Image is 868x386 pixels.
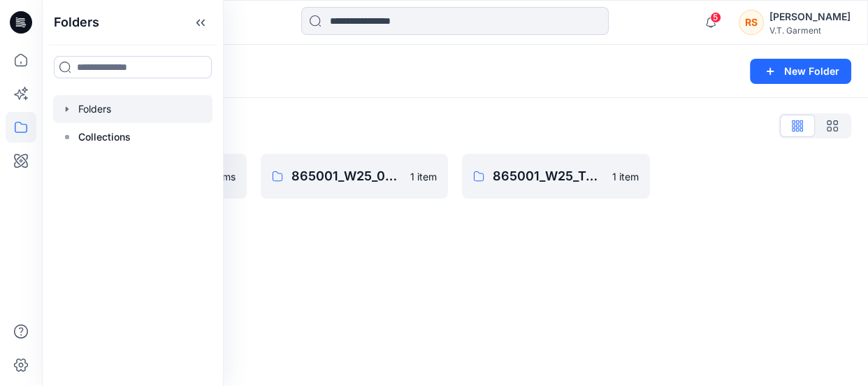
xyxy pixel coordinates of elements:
span: 5 [710,12,721,23]
button: New Folder [750,59,851,84]
a: 865001_W25_Test1 item [462,154,650,199]
a: 865001_W25_09-09-20251 item [261,154,449,199]
div: [PERSON_NAME] [769,8,851,25]
p: 1 item [410,169,437,184]
div: V.T. Garment [769,25,851,36]
p: Collections [78,129,131,145]
p: 865001_W25_09-09-2025 [291,166,403,186]
p: 865001_W25_Test [493,166,604,186]
p: 1 item [612,169,639,184]
div: RS [739,10,764,35]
